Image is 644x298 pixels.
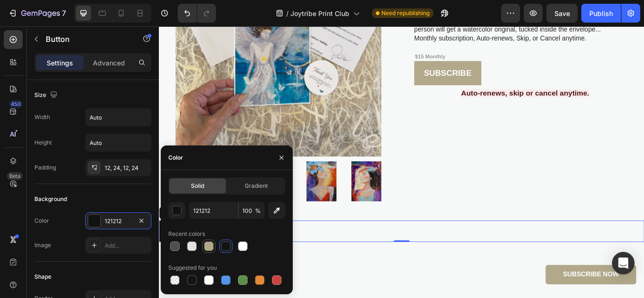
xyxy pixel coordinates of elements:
[34,113,50,121] div: Width
[86,109,151,126] input: Auto
[168,264,217,272] div: Suggested for you
[4,4,70,23] button: 7
[34,241,51,250] div: Image
[168,153,183,162] div: Color
[255,207,261,215] span: %
[554,9,570,17] span: Save
[12,213,33,222] div: Button
[286,8,289,18] span: /
[589,8,613,18] div: Publish
[105,242,149,250] div: Add...
[297,10,498,18] p: Monthly subscription, Auto-renews, Skip, or Cancel anytime.
[581,4,621,23] button: Publish
[34,163,56,172] div: Padding
[245,182,268,190] span: Gradient
[34,89,59,102] div: Size
[34,138,52,147] div: Height
[105,164,149,172] div: 12, 24, 12, 24
[7,172,23,180] div: Beta
[168,230,205,238] div: Recent colors
[546,4,578,23] button: Save
[381,9,429,17] span: Need republishing
[93,58,125,68] p: Advanced
[34,273,51,281] div: Shape
[62,8,66,19] p: 7
[191,182,204,190] span: Solid
[105,217,132,226] div: 121212
[612,252,635,274] div: Open Intercom Messenger
[34,195,67,203] div: Background
[34,217,49,225] div: Color
[41,267,231,281] h1: Joytribe Print Club 💌
[298,32,555,40] p: $15 Monthly
[189,202,238,219] input: Eg: FFFFFF
[309,49,364,60] strong: SUBSCRIBE
[290,8,349,18] span: Joytribe Print Club
[47,58,73,68] p: Settings
[23,232,82,246] p: SUSCRIBE NOW
[178,4,216,23] div: Undo/Redo
[297,40,376,69] a: SUBSCRIBE
[471,284,536,294] p: SUBSCRIBE NOW
[9,100,23,108] div: 450
[352,73,502,83] strong: Auto-renews, skip or cancel anytime.
[46,33,126,45] p: Button
[86,134,151,151] input: Auto
[159,26,644,298] iframe: Design area
[23,232,82,246] div: Rich Text Editor. Editing area: main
